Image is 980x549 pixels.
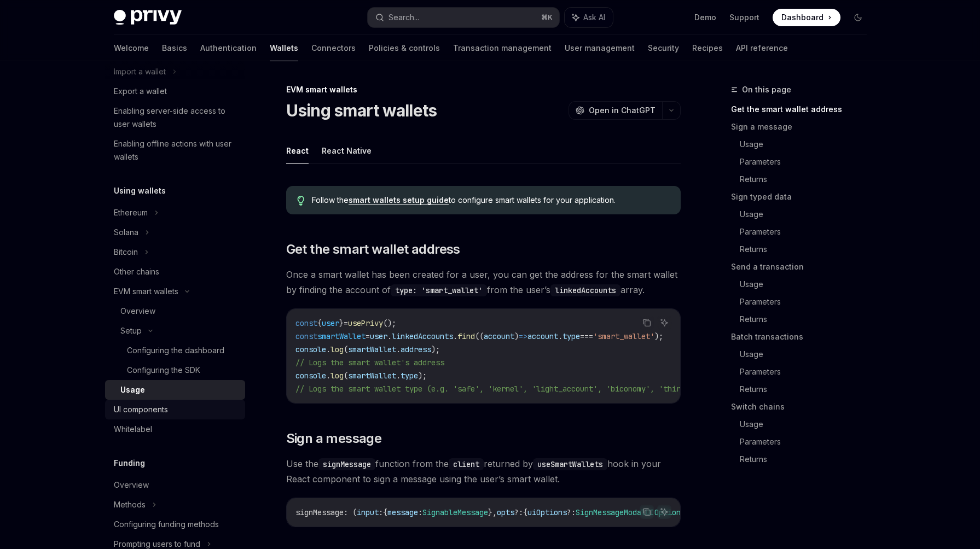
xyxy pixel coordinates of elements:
[740,363,875,381] a: Parameters
[475,331,484,341] span: ((
[740,346,875,363] a: Usage
[114,518,219,531] div: Configuring funding methods
[105,341,245,360] a: Configuring the dashboard
[114,35,149,61] a: Welcome
[105,101,245,134] a: Enabling server-side access to user wallets
[200,35,257,61] a: Authentication
[105,262,245,282] a: Other chains
[657,505,671,519] button: Ask AI
[348,344,396,354] span: smartWallet
[729,12,759,23] a: Support
[379,507,383,517] span: :
[527,507,567,517] span: uiOptions
[312,195,669,206] span: Follow the to configure smart wallets for your application.
[731,328,875,346] a: Batch transactions
[105,515,245,534] a: Configuring funding methods
[589,105,656,116] span: Open in ChatGPT
[740,433,875,451] a: Parameters
[286,241,460,258] span: Get the smart wallet address
[640,505,654,519] button: Copy the contents from the code block
[114,478,149,492] div: Overview
[286,267,681,297] span: Once a smart wallet has been created for a user, you can get the address for the smart wallet by ...
[270,35,298,61] a: Wallets
[114,104,239,131] div: Enabling server-side access to user wallets
[317,331,366,341] span: smartWallet
[694,12,716,23] a: Demo
[120,305,155,318] div: Overview
[731,398,875,416] a: Switch chains
[366,331,370,341] span: =
[497,507,514,517] span: opts
[286,430,382,447] span: Sign a message
[396,344,401,354] span: .
[383,507,387,517] span: {
[731,118,875,136] a: Sign a message
[286,101,437,120] h1: Using smart wallets
[344,371,348,381] span: (
[431,344,440,354] span: );
[105,360,245,380] a: Configuring the SDK
[396,371,401,381] span: .
[114,85,167,98] div: Export a wallet
[692,35,723,61] a: Recipes
[576,507,685,517] span: SignMessageModalUIOptions
[348,371,396,381] span: smartWallet
[348,318,383,328] span: usePrivy
[114,206,148,219] div: Ethereum
[344,344,348,354] span: (
[558,331,563,341] span: .
[369,35,440,61] a: Policies & controls
[368,8,559,27] button: Search...⌘K
[484,331,514,341] span: account
[567,507,576,517] span: ?:
[593,331,654,341] span: 'smart_wallet'
[105,400,245,419] a: UI components
[418,371,427,381] span: );
[731,101,875,118] a: Get the smart wallet address
[740,136,875,153] a: Usage
[295,331,317,341] span: const
[514,331,519,341] span: )
[114,457,145,470] h5: Funding
[740,381,875,398] a: Returns
[295,507,344,517] span: signMessage
[388,11,419,24] div: Search...
[114,184,166,197] h5: Using wallets
[740,171,875,188] a: Returns
[295,318,317,328] span: const
[120,324,142,337] div: Setup
[330,371,344,381] span: log
[550,284,621,296] code: linkedAccounts
[731,188,875,206] a: Sign typed data
[105,475,245,495] a: Overview
[114,403,168,416] div: UI components
[114,285,178,298] div: EVM smart wallets
[105,380,245,400] a: Usage
[383,318,396,328] span: ();
[401,344,431,354] span: address
[114,498,146,511] div: Methods
[114,10,182,25] img: dark logo
[740,451,875,468] a: Returns
[657,316,671,330] button: Ask AI
[773,9,840,26] a: Dashboard
[453,331,457,341] span: .
[105,134,245,167] a: Enabling offline actions with user wallets
[120,383,145,396] div: Usage
[322,318,339,328] span: user
[583,12,605,23] span: Ask AI
[370,331,387,341] span: user
[740,293,875,311] a: Parameters
[295,371,326,381] span: console
[422,507,488,517] span: SignableMessage
[740,223,875,241] a: Parameters
[781,12,824,23] span: Dashboard
[318,458,375,470] code: signMessage
[127,364,200,377] div: Configuring the SDK
[740,153,875,171] a: Parameters
[326,344,330,354] span: .
[392,331,453,341] span: linkedAccounts
[740,241,875,258] a: Returns
[286,84,681,95] div: EVM smart wallets
[295,384,816,394] span: // Logs the smart wallet type (e.g. 'safe', 'kernel', 'light_account', 'biconomy', 'thirdweb', 'c...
